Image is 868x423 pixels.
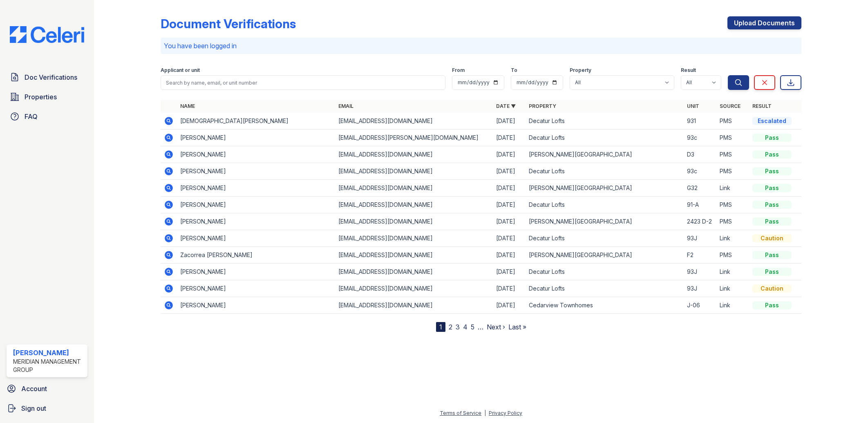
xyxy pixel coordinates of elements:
td: [PERSON_NAME][GEOGRAPHIC_DATA] [526,146,684,163]
td: [DEMOGRAPHIC_DATA][PERSON_NAME] [177,113,335,130]
a: 3 [456,323,460,331]
td: [PERSON_NAME] [177,280,335,297]
td: [PERSON_NAME] [177,230,335,247]
td: PMS [716,130,749,146]
label: Property [570,67,591,74]
td: G32 [684,180,716,197]
td: [PERSON_NAME] [177,197,335,213]
input: Search by name, email, or unit number [161,75,446,90]
td: 93J [684,264,716,280]
a: FAQ [7,108,87,125]
td: [DATE] [493,163,526,180]
td: [PERSON_NAME] [177,146,335,163]
div: Pass [752,150,792,159]
td: [PERSON_NAME] [177,297,335,314]
td: [EMAIL_ADDRESS][DOMAIN_NAME] [335,180,493,197]
td: [EMAIL_ADDRESS][DOMAIN_NAME] [335,113,493,130]
td: PMS [716,163,749,180]
td: [DATE] [493,197,526,213]
td: [EMAIL_ADDRESS][DOMAIN_NAME] [335,146,493,163]
td: Decatur Lofts [526,230,684,247]
td: Decatur Lofts [526,113,684,130]
div: Pass [752,217,792,226]
td: D3 [684,146,716,163]
span: Doc Verifications [25,72,77,82]
td: Zacorrea [PERSON_NAME] [177,247,335,264]
label: From [452,67,465,74]
td: Link [716,180,749,197]
td: [PERSON_NAME][GEOGRAPHIC_DATA] [526,180,684,197]
a: Email [338,103,353,109]
td: PMS [716,197,749,213]
td: PMS [716,247,749,264]
td: 2423 D-2 [684,213,716,230]
td: [DATE] [493,247,526,264]
td: PMS [716,113,749,130]
td: [EMAIL_ADDRESS][DOMAIN_NAME] [335,197,493,213]
a: Next › [487,323,505,331]
td: [DATE] [493,130,526,146]
td: [DATE] [493,280,526,297]
td: [PERSON_NAME] [177,163,335,180]
td: 93c [684,163,716,180]
a: Property [529,103,556,109]
a: Name [180,103,195,109]
td: Decatur Lofts [526,264,684,280]
div: Pass [752,184,792,192]
a: Unit [687,103,699,109]
td: Link [716,230,749,247]
a: Properties [7,89,87,105]
td: [EMAIL_ADDRESS][DOMAIN_NAME] [335,213,493,230]
td: Link [716,264,749,280]
td: [DATE] [493,113,526,130]
img: CE_Logo_Blue-a8612792a0a2168367f1c8372b55b34899dd931a85d93a1a3d3e32e68fde9ad4.png [3,26,91,43]
div: Caution [752,284,792,293]
td: PMS [716,213,749,230]
span: Account [21,384,47,394]
td: [EMAIL_ADDRESS][DOMAIN_NAME] [335,247,493,264]
label: Result [681,67,696,74]
div: [PERSON_NAME] [13,348,84,358]
a: Sign out [3,400,91,416]
span: Properties [25,92,57,102]
td: F2 [684,247,716,264]
span: FAQ [25,112,38,121]
div: Pass [752,301,792,309]
td: [DATE] [493,264,526,280]
td: [PERSON_NAME] [177,180,335,197]
a: Doc Verifications [7,69,87,85]
a: Source [720,103,740,109]
td: J-06 [684,297,716,314]
div: 1 [436,322,445,332]
div: Document Verifications [161,16,296,31]
a: Result [752,103,772,109]
td: [EMAIL_ADDRESS][DOMAIN_NAME] [335,230,493,247]
a: 2 [449,323,452,331]
td: 93J [684,230,716,247]
td: [DATE] [493,146,526,163]
div: Caution [752,234,792,242]
td: [EMAIL_ADDRESS][PERSON_NAME][DOMAIN_NAME] [335,130,493,146]
a: Privacy Policy [489,410,522,416]
td: [DATE] [493,297,526,314]
td: [DATE] [493,213,526,230]
td: [EMAIL_ADDRESS][DOMAIN_NAME] [335,280,493,297]
div: Meridian Management Group [13,358,84,374]
td: Link [716,280,749,297]
a: Upload Documents [727,16,801,29]
td: [PERSON_NAME] [177,264,335,280]
td: 93J [684,280,716,297]
label: Applicant or unit [161,67,200,74]
td: [EMAIL_ADDRESS][DOMAIN_NAME] [335,264,493,280]
div: Pass [752,167,792,175]
a: Last » [508,323,526,331]
div: Pass [752,134,792,142]
td: Decatur Lofts [526,163,684,180]
a: Terms of Service [440,410,481,416]
td: [PERSON_NAME] [177,130,335,146]
td: Decatur Lofts [526,130,684,146]
p: You have been logged in [164,41,799,51]
td: Cedarview Townhomes [526,297,684,314]
div: Pass [752,251,792,259]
